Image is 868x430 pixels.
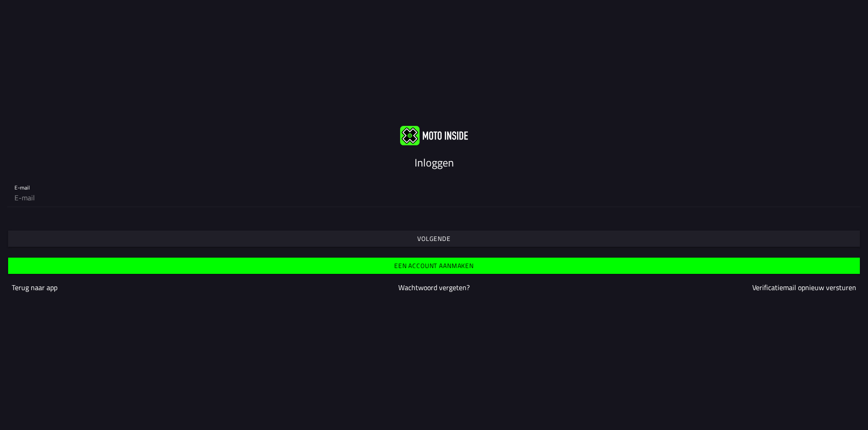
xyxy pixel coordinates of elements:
a: Verificatiemail opnieuw versturen [752,282,856,293]
input: E-mail [14,189,854,207]
a: Terug naar app [12,282,57,293]
ion-button: Een account aanmaken [8,258,860,274]
a: Wachtwoord vergeten? [398,282,470,293]
ion-text: Inloggen [415,154,454,171]
ion-text: Volgende [417,236,451,242]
